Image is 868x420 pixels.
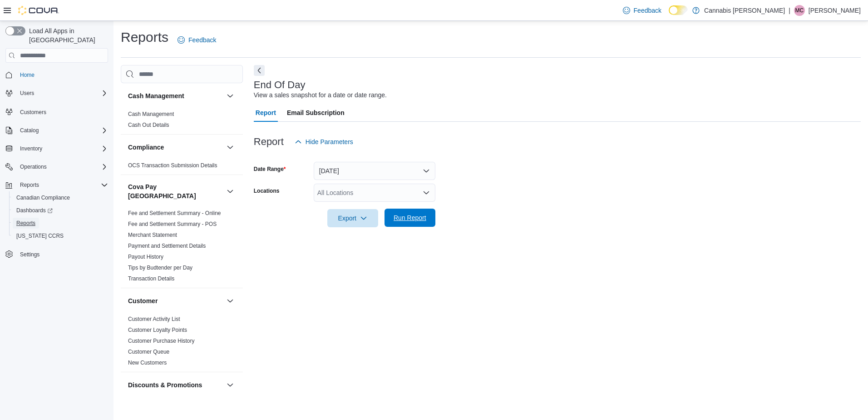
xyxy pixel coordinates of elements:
[669,5,688,15] input: Dark Mode
[254,90,387,100] div: View a sales snapshot for a date or date range.
[128,210,221,216] a: Fee and Settlement Summary - Online
[128,296,158,305] h3: Customer
[25,26,108,45] span: Load All Apps in [GEOGRAPHIC_DATA]
[16,161,108,172] span: Operations
[128,338,195,344] a: Customer Purchase History
[13,230,67,241] a: [US_STATE] CCRS
[128,121,169,129] span: Cash Out Details
[16,125,42,136] button: Catalog
[306,137,353,146] span: Hide Parameters
[128,143,223,152] button: Compliance
[128,143,164,152] h3: Compliance
[20,251,39,258] span: Settings
[13,205,108,216] span: Dashboards
[254,187,280,195] label: Locations
[20,181,39,189] span: Reports
[128,162,217,169] a: OCS Transaction Submission Details
[128,337,195,345] span: Customer Purchase History
[128,315,180,323] span: Customer Activity List
[16,107,50,118] a: Customers
[2,179,112,191] button: Reports
[20,127,39,134] span: Catalog
[16,232,64,240] span: [US_STATE] CCRS
[13,192,108,203] span: Canadian Compliance
[16,249,43,260] a: Settings
[9,191,112,204] button: Canadian Compliance
[2,160,112,173] button: Operations
[634,6,661,15] span: Feedback
[9,204,112,217] a: Dashboards
[394,213,426,222] span: Run Report
[2,142,112,155] button: Inventory
[128,242,206,250] span: Payment and Settlement Details
[121,314,243,372] div: Customer
[789,5,790,16] p: |
[254,80,306,90] h3: End Of Day
[128,122,169,128] a: Cash Out Details
[174,31,220,49] a: Feedback
[128,110,174,118] span: Cash Management
[16,70,38,80] a: Home
[225,295,236,306] button: Customer
[20,145,42,152] span: Inventory
[128,296,223,305] button: Customer
[16,143,108,154] span: Inventory
[254,65,265,76] button: Next
[225,380,236,390] button: Discounts & Promotions
[18,6,59,15] img: Cova
[20,163,47,170] span: Operations
[254,136,284,147] h3: Report
[619,1,665,20] a: Feedback
[128,91,223,100] button: Cash Management
[128,162,217,169] span: OCS Transaction Submission Details
[2,105,112,118] button: Customers
[128,348,169,355] span: Customer Queue
[2,124,112,137] button: Catalog
[128,253,163,260] span: Payout History
[13,218,108,229] span: Reports
[16,207,53,214] span: Dashboards
[128,316,180,322] a: Customer Activity List
[128,380,223,390] button: Discounts & Promotions
[16,180,108,190] span: Reports
[128,221,217,227] a: Fee and Settlement Summary - POS
[128,91,184,100] h3: Cash Management
[128,380,202,390] h3: Discounts & Promotions
[704,5,785,16] p: Cannabis [PERSON_NAME]
[128,182,223,200] button: Cova Pay [GEOGRAPHIC_DATA]
[13,230,108,241] span: Washington CCRS
[2,87,112,100] button: Users
[287,104,345,122] span: Email Subscription
[128,220,217,228] span: Fee and Settlement Summary - POS
[16,106,108,117] span: Customers
[20,71,35,79] span: Home
[5,65,108,285] nav: Complex example
[16,249,108,260] span: Settings
[128,265,192,271] a: Tips by Budtender per Day
[16,194,70,201] span: Canadian Compliance
[794,5,805,16] div: Mike Cochrane
[225,186,236,197] button: Cova Pay [GEOGRAPHIC_DATA]
[16,161,50,172] button: Operations
[13,192,74,203] a: Canadian Compliance
[128,264,192,271] span: Tips by Budtender per Day
[16,125,108,136] span: Catalog
[16,143,46,154] button: Inventory
[128,210,221,217] span: Fee and Settlement Summary - Online
[333,209,373,227] span: Export
[256,104,276,122] span: Report
[121,208,243,288] div: Cova Pay [GEOGRAPHIC_DATA]
[795,5,804,16] span: MC
[16,220,35,227] span: Reports
[128,243,206,249] a: Payment and Settlement Details
[128,111,174,117] a: Cash Management
[16,88,108,99] span: Users
[128,231,177,239] span: Merchant Statement
[327,209,378,227] button: Export
[809,5,861,16] p: [PERSON_NAME]
[13,205,56,216] a: Dashboards
[128,275,174,282] span: Transaction Details
[128,349,169,355] a: Customer Queue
